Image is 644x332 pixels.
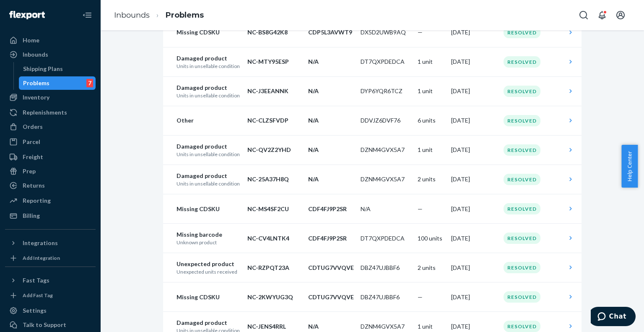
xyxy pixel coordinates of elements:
td: [DATE] [448,224,500,253]
a: Replenishments [5,106,96,119]
div: Problems [23,79,49,87]
p: Missing barcode [177,230,241,239]
p: N/A [308,58,354,66]
a: Inbounds [114,10,150,20]
td: DX5D2UWB9AQ [357,18,414,47]
span: — [418,205,423,212]
p: Missing CDSKU [177,28,241,37]
a: Inbounds [5,48,96,61]
a: Billing [5,209,96,222]
div: Resolved [504,262,540,273]
p: Damaged product [177,54,241,63]
p: Unexpected units received [177,268,241,275]
td: 1 unit [414,135,448,165]
p: CDTUG7VVQVE [308,293,354,301]
button: Fast Tags [5,274,96,287]
p: NC-J3EEANNK [247,87,301,95]
td: DT7QXPDEDCA [357,224,414,253]
div: Shipping Plans [23,65,63,73]
div: Billing [23,212,40,220]
p: Missing CDSKU [177,293,241,301]
p: Unknown product [177,239,241,246]
a: Freight [5,150,96,164]
td: [DATE] [448,282,500,312]
p: Damaged product [177,142,241,151]
p: Other [177,116,241,125]
button: Open Search Box [575,7,592,24]
a: Settings [5,304,96,317]
button: Open account menu [612,7,629,24]
a: Reporting [5,194,96,207]
div: Resolved [504,56,540,68]
div: Resolved [504,115,540,126]
td: 100 units [414,224,448,253]
a: Prep [5,165,96,178]
p: NC-2KWYUG3Q [247,293,301,301]
div: Integrations [23,239,58,247]
p: Units in unsellable condition [177,92,241,99]
p: N/A [308,175,354,183]
div: Resolved [504,144,540,156]
p: CDTUG7VVQVE [308,264,354,272]
div: 7 [86,79,93,87]
iframe: Opens a widget where you can chat to one of our agents [591,307,636,328]
a: Add Integration [5,253,96,263]
div: Settings [23,306,47,315]
div: Resolved [504,86,540,97]
button: Help Center [621,145,638,188]
button: Talk to Support [5,318,96,332]
ol: breadcrumbs [107,3,210,28]
td: [DATE] [448,18,500,47]
p: CDF4FJ9P2SR [308,205,354,213]
p: NC-MS4SF2CU [247,205,301,213]
div: Fast Tags [23,276,49,285]
div: Freight [23,153,43,161]
div: Add Integration [23,254,60,261]
p: CDF4FJ9P2SR [308,234,354,243]
td: DYP6YQR6TCZ [357,76,414,106]
p: NC-MTY95ESP [247,58,301,66]
p: Damaged product [177,319,241,327]
div: Reporting [23,196,51,205]
td: N/A [357,194,414,224]
button: Close Navigation [79,7,96,24]
div: Talk to Support [23,321,66,329]
td: [DATE] [448,135,500,165]
div: Resolved [504,203,540,214]
span: — [418,29,423,36]
p: NC-RZPQT23A [247,264,301,272]
div: Returns [23,181,45,190]
p: Damaged product [177,84,241,92]
p: Unexpected product [177,260,241,268]
a: Orders [5,120,96,133]
a: Home [5,34,96,47]
td: 2 units [414,165,448,194]
p: Missing CDSKU [177,205,241,213]
span: — [418,293,423,301]
div: Home [23,36,39,44]
div: Orders [23,123,43,131]
p: NC-CLZSFVDP [247,116,301,125]
p: N/A [308,116,354,125]
td: 1 unit [414,76,448,106]
div: Parcel [23,138,40,146]
p: NC-BS8G42K8 [247,28,301,37]
p: NC-QV2Z2YHD [247,146,301,154]
div: Prep [23,167,36,175]
a: Shipping Plans [19,62,96,76]
p: Units in unsellable condition [177,63,241,70]
td: DBZ47UJBBF6 [357,282,414,312]
td: [DATE] [448,165,500,194]
a: Returns [5,179,96,192]
p: N/A [308,87,354,95]
a: Parcel [5,135,96,149]
td: DZNM4GVX5A7 [357,135,414,165]
div: Inbounds [23,50,48,59]
td: [DATE] [448,194,500,224]
td: DBZ47UJBBF6 [357,253,414,282]
td: 1 unit [414,47,448,76]
td: [DATE] [448,106,500,135]
button: Integrations [5,236,96,250]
